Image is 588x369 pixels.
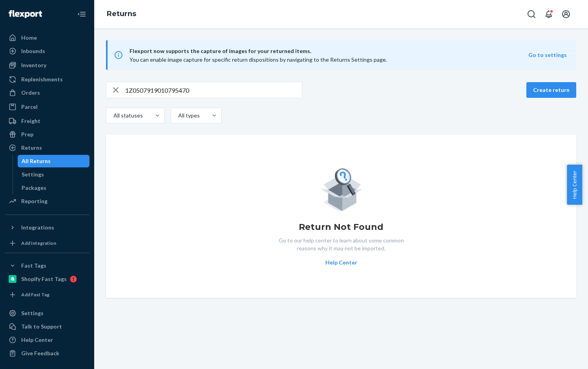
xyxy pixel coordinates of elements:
[18,155,90,167] a: All Returns
[524,6,539,22] button: Open Search Box
[5,195,89,207] a: Reporting
[21,224,54,231] div: Integrations
[320,166,363,211] img: Empty list
[9,10,42,18] img: Flexport logo
[21,197,47,205] div: Reporting
[21,291,49,298] div: Add Fast Tag
[567,165,582,205] button: Help Center
[21,240,56,246] div: Add Integration
[21,61,46,69] div: Inventory
[5,101,89,113] a: Parcel
[22,157,51,165] div: All Returns
[21,89,40,97] div: Orders
[5,347,89,360] button: Give Feedback
[5,31,89,44] a: Home
[541,6,557,22] button: Open notifications
[5,141,89,154] a: Returns
[21,349,59,357] div: Give Feedback
[5,334,89,346] a: Help Center
[130,56,387,63] span: You can enable image capture for specific return dispositions by navigating to the Returns Settin...
[21,144,42,152] div: Returns
[178,112,199,119] div: All types
[5,307,89,319] a: Settings
[21,130,33,138] div: Prep
[5,320,89,333] a: Talk to Support
[22,184,46,192] div: Packages
[107,9,136,18] a: Returns
[130,46,528,56] span: Flexport now supports the capture of images for your returned items.
[325,259,357,266] button: Help Center
[5,59,89,72] a: Inventory
[528,51,567,59] button: Go to settings
[22,171,44,178] div: Settings
[21,336,53,344] div: Help Center
[21,309,44,317] div: Settings
[18,168,90,181] a: Settings
[21,103,38,111] div: Parcel
[21,275,67,283] div: Shopify Fast Tags
[21,75,63,83] div: Replenishments
[5,221,89,234] button: Integrations
[21,47,45,55] div: Inbounds
[5,86,89,99] a: Orders
[526,82,576,98] button: Create return
[100,3,142,26] ol: breadcrumbs
[18,182,90,194] a: Packages
[299,221,383,233] h1: Return Not Found
[272,237,410,252] p: Go to our help center to learn about some common reasons why it may not be imported.
[74,6,89,22] button: Close Navigation
[125,82,302,98] input: Search returns by rma, id, tracking number
[21,34,37,42] div: Home
[21,323,62,330] div: Talk to Support
[5,273,89,285] a: Shopify Fast Tags
[5,73,89,86] a: Replenishments
[113,112,142,119] div: All statuses
[5,259,89,272] button: Fast Tags
[5,45,89,57] a: Inbounds
[5,128,89,141] a: Prep
[558,6,574,22] button: Open account menu
[5,288,89,301] a: Add Fast Tag
[5,237,89,250] a: Add Integration
[21,117,40,125] div: Freight
[21,262,46,270] div: Fast Tags
[5,115,89,127] a: Freight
